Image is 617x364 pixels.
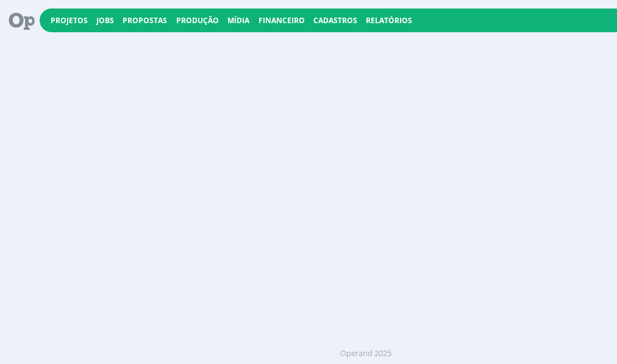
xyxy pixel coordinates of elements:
a: Jobs [96,15,114,26]
span: Cadastros [313,15,357,26]
button: Cadastros [310,16,361,26]
button: Jobs [93,16,118,26]
a: Produção [176,15,219,26]
a: Propostas [123,15,167,26]
a: Relatórios [366,15,412,26]
button: Mídia [224,16,253,26]
a: Financeiro [259,15,305,26]
button: Propostas [119,16,171,26]
a: Mídia [227,15,249,26]
button: Relatórios [362,16,416,26]
button: Projetos [47,16,91,26]
a: Projetos [51,15,88,26]
button: Financeiro [255,16,308,26]
button: Produção [173,16,223,26]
